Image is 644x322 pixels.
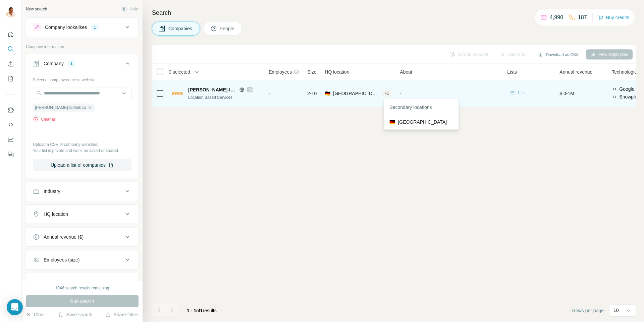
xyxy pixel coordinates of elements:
img: Logo of Emig-ladenbau [172,92,183,95]
span: 0 selected [169,69,190,75]
button: My lists [5,73,16,85]
span: - [400,91,401,96]
div: Company lookalikes [45,24,87,31]
button: Upload a list of companies [33,159,131,171]
h4: Search [152,8,636,17]
button: Download as CSV [533,50,583,60]
button: Share filters [105,311,139,318]
div: Open Intercom Messenger [7,299,23,315]
button: Clear [26,311,45,318]
span: 2-10 [307,90,317,97]
span: of [196,308,200,313]
span: Rows per page [572,307,604,314]
button: Industry [26,183,138,199]
button: Company lookalikes1 [26,19,138,35]
span: $ 0-1M [559,91,574,96]
button: Use Surfe API [5,119,16,131]
span: People [220,25,235,32]
button: Dashboard [5,133,16,146]
button: Feedback [5,148,16,160]
p: 187 [578,13,587,22]
div: Secondary locations [385,100,457,116]
button: Buy credits [598,13,629,22]
div: 1 [91,24,99,30]
span: Employees [269,69,292,75]
p: 10 [613,307,619,314]
span: Companies [168,25,193,32]
div: 1946 search results remaining [55,285,109,291]
div: Employees (size) [44,256,79,263]
span: HQ location [325,69,349,75]
div: New search [26,6,47,12]
div: Industry [44,188,60,195]
span: 1 list [517,90,526,96]
span: Lists [507,69,517,75]
span: 🇩🇪 [325,90,330,97]
span: - [269,91,270,96]
span: Annual revenue [559,69,592,75]
div: Technologies [44,279,71,286]
button: Company1 [26,55,138,74]
p: Upload a CSV of company websites. [33,142,131,148]
span: [PERSON_NAME]-ladenbau [35,105,86,111]
span: 1 - 1 [187,308,196,313]
button: Search [5,43,16,55]
span: Size [307,69,316,75]
button: Annual revenue ($) [26,229,138,245]
button: Employees (size) [26,252,138,268]
div: 1 [68,61,75,67]
button: Hide [117,4,143,14]
span: results [187,308,217,313]
p: Your list is private and won't be saved or shared. [33,148,131,154]
span: Technologies [612,69,639,75]
button: HQ location [26,206,138,222]
p: 4,990 [550,13,563,22]
div: Select a company name or website [33,74,131,83]
div: Location Based Services [188,94,261,100]
div: Annual revenue ($) [44,234,84,240]
span: About [400,69,412,75]
button: Clear all [33,116,56,122]
button: Technologies [26,275,138,291]
div: + 1 [382,90,392,96]
button: Enrich CSV [5,58,16,70]
span: 1 [200,308,203,313]
img: Avatar [5,7,16,17]
button: Save search [58,311,92,318]
span: [GEOGRAPHIC_DATA], [GEOGRAPHIC_DATA]|[GEOGRAPHIC_DATA]|Bergstrasse [333,90,379,97]
button: Quick start [5,28,16,40]
span: [PERSON_NAME]-ladenbau [188,86,236,93]
div: HQ location [44,211,68,217]
p: Company information [26,44,139,50]
button: Use Surfe on LinkedIn [5,104,16,116]
div: Company [44,60,64,67]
